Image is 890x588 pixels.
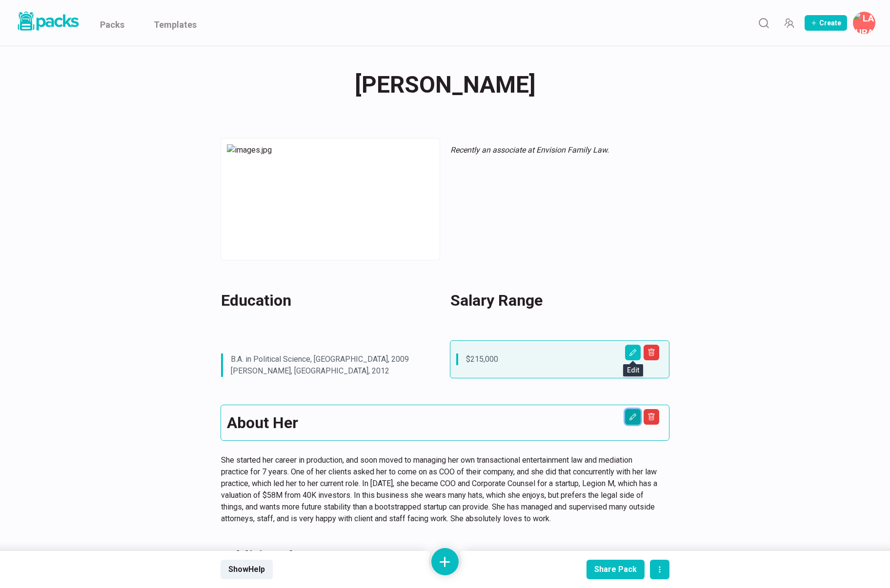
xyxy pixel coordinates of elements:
h2: Salary Range [450,289,657,312]
img: images.jpg [227,144,337,254]
p: She started her career in production, and soon moved to managing her own transactional entertainm... [221,454,657,525]
button: Manage Team Invites [779,13,799,33]
span: [PERSON_NAME] [355,66,536,104]
button: ShowHelp [221,560,273,579]
div: Share Pack [594,565,637,574]
em: Recently an associate at Envision Family Law. [450,145,609,155]
button: Delete asset [644,409,659,425]
button: Laura Carter [853,12,875,34]
a: Packs logo [15,10,81,36]
img: Packs logo [15,10,81,33]
button: actions [650,560,669,579]
button: Edit asset [625,345,641,360]
button: Search [754,13,773,33]
h2: Education [221,289,428,312]
h2: About Her [227,411,663,434]
button: Delete asset [644,345,659,360]
p: B.A. in Political Science, [GEOGRAPHIC_DATA], 2009 [PERSON_NAME], [GEOGRAPHIC_DATA], 2012 [231,353,420,377]
button: Share Pack [587,560,645,579]
button: Create Pack [805,15,847,31]
h2: Additional Notes [221,545,657,568]
button: Edit asset [625,409,641,425]
p: $215,000 [466,353,655,365]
